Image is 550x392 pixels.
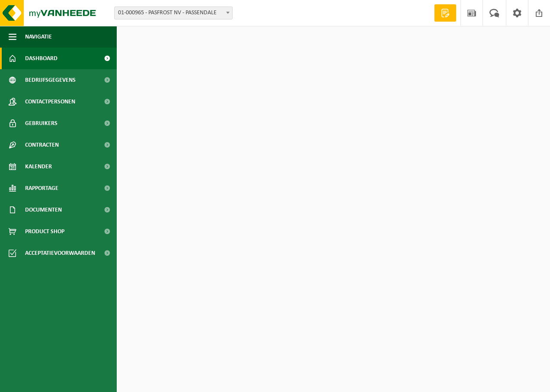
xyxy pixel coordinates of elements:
span: Documenten [25,199,62,221]
span: Kalender [25,156,52,177]
span: Dashboard [25,48,58,69]
span: 01-000965 - PASFROST NV - PASSENDALE [115,7,232,19]
span: Acceptatievoorwaarden [25,242,95,264]
span: Rapportage [25,177,58,199]
span: Bedrijfsgegevens [25,69,76,91]
span: Contactpersonen [25,91,75,112]
span: 01-000965 - PASFROST NV - PASSENDALE [114,6,233,19]
span: Navigatie [25,26,52,48]
span: Contracten [25,134,59,156]
span: Gebruikers [25,112,58,134]
span: Product Shop [25,221,64,242]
